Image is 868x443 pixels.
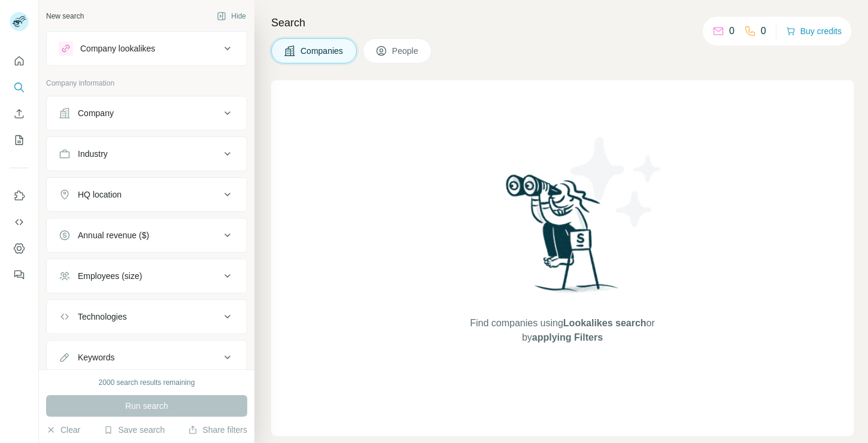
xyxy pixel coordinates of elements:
[78,148,108,160] div: Industry
[47,139,247,168] button: Industry
[47,180,247,209] button: HQ location
[500,171,625,305] img: Surfe Illustration - Woman searching with binoculars
[271,14,854,31] h4: Search
[10,77,29,98] button: Search
[47,302,247,331] button: Technologies
[78,189,122,201] div: HQ location
[10,50,29,72] button: Quick start
[563,128,670,236] img: Surfe Illustration - Stars
[78,351,114,363] div: Keywords
[47,262,247,290] button: Employees (size)
[729,24,735,38] p: 0
[392,45,420,57] span: People
[80,43,155,54] div: Company lookalikes
[188,424,247,436] button: Share filters
[46,11,84,22] div: New search
[10,103,29,125] button: Enrich CSV
[47,221,247,250] button: Annual revenue ($)
[761,24,766,38] p: 0
[532,332,603,342] span: applying Filters
[47,34,247,63] button: Company lookalikes
[104,424,165,436] button: Save search
[301,45,344,57] span: Companies
[10,129,29,151] button: My lists
[78,107,114,119] div: Company
[208,7,254,25] button: Hide
[46,78,247,89] p: Company information
[466,316,658,345] span: Find companies using or by
[10,264,29,286] button: Feedback
[10,211,29,233] button: Use Surfe API
[786,23,842,40] button: Buy credits
[78,311,127,323] div: Technologies
[47,99,247,128] button: Company
[99,377,195,388] div: 2000 search results remaining
[46,424,80,436] button: Clear
[563,318,647,328] span: Lookalikes search
[78,229,149,241] div: Annual revenue ($)
[78,270,142,282] div: Employees (size)
[10,185,29,207] button: Use Surfe on LinkedIn
[10,238,29,259] button: Dashboard
[47,343,247,372] button: Keywords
